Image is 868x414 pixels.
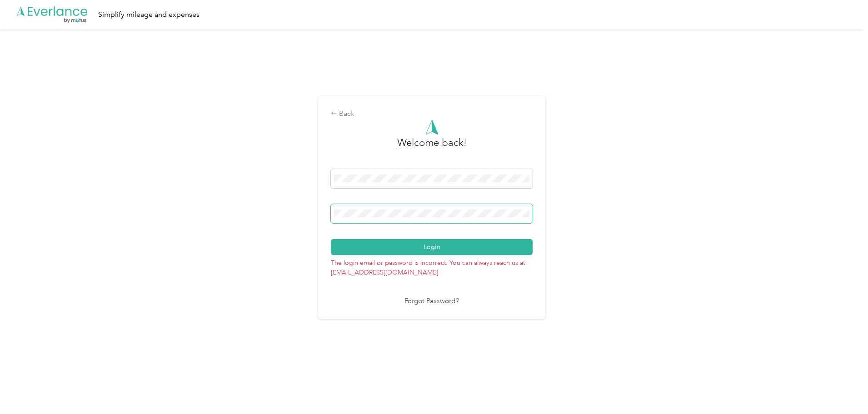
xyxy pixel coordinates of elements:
[404,296,459,307] a: Forgot Password?
[98,9,200,20] div: Simplify mileage and expenses
[331,239,533,255] button: Login
[331,255,533,277] p: The login email or password is incorrect. You can always reach us at [EMAIL_ADDRESS][DOMAIN_NAME]
[397,135,467,160] h3: greeting
[331,109,533,120] div: Back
